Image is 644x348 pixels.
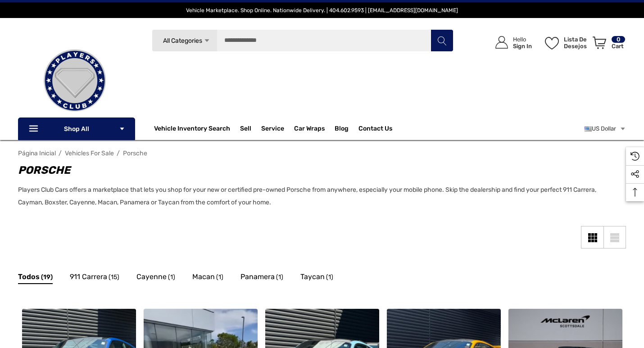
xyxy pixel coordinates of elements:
h1: Porsche [18,162,617,178]
a: Grid View [581,226,603,249]
p: Cart [612,43,625,50]
svg: Icon Line [28,124,41,134]
a: Car Wraps [294,120,335,138]
a: Carrinho com 0 itens [589,27,626,62]
p: Hello [513,36,532,43]
svg: Social Media [630,170,639,179]
p: Lista de desejos [564,36,588,50]
p: Sign In [513,43,532,50]
a: Entrar [485,27,536,58]
span: (1) [326,271,333,283]
span: 911 Carrera [70,271,107,283]
a: Blog [335,125,349,135]
a: Página inicial [18,149,56,157]
span: Cayenne [136,271,167,283]
span: Car Wraps [294,125,325,135]
p: 0 [612,36,625,43]
span: (15) [109,271,119,283]
svg: Lista de desejos [545,37,559,50]
span: (19) [41,271,53,283]
svg: Top [626,188,644,197]
a: Contact Us [358,125,392,135]
svg: Icon Arrow Down [119,126,125,132]
button: Pesquisar [431,29,453,52]
span: (1) [168,271,175,283]
span: Taycan [300,271,325,283]
span: Macan [192,271,215,283]
a: Button Go To Sub Category Panamera [240,271,283,285]
p: Players Club Cars offers a marketplace that lets you shop for your new or certified pre-owned Por... [18,184,617,209]
a: Button Go To Sub Category 911 Carrera [70,271,119,285]
span: Vehicle Marketplace. Shop Online. Nationwide Delivery. | 404.602.9593 | [EMAIL_ADDRESS][DOMAIN_NAME] [186,7,458,14]
a: Lista de desejos Lista de desejos [541,27,589,58]
nav: Breadcrumb [18,145,626,161]
a: All Categories Icon Arrow Down Icon Arrow Up [152,29,217,52]
span: Panamera [240,271,275,283]
a: Sell [240,120,261,138]
a: Vehicle Inventory Search [154,125,230,135]
a: Button Go To Sub Category Cayenne [136,271,175,285]
svg: Review Your Cart [593,36,606,49]
a: Button Go To Sub Category Taycan [300,271,333,285]
p: Shop All [18,118,135,140]
a: Porsche [123,149,147,157]
span: Todos [18,271,40,283]
span: (1) [276,271,283,283]
a: Button Go To Sub Category Macan [192,271,223,285]
svg: Icon User Account [495,36,508,49]
span: Sell [240,125,251,135]
svg: Icon Arrow Down [204,37,210,44]
a: Selecione a moeda: USD [585,120,626,138]
img: Players Club | Cars For Sale [30,36,120,126]
a: Vehicles For Sale [65,149,114,157]
svg: Recently Viewed [630,152,639,161]
a: Service [261,125,284,135]
span: All Categories [163,37,202,45]
span: (1) [216,271,223,283]
a: List View [603,226,626,249]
